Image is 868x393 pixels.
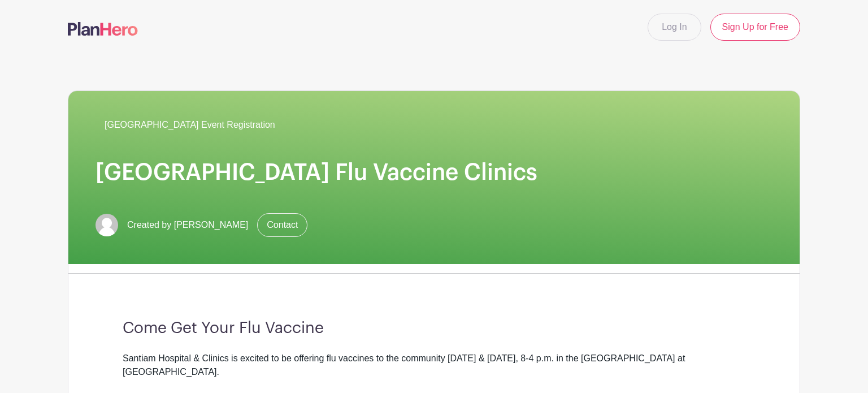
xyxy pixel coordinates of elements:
[123,319,745,338] h3: Come Get Your Flu Vaccine
[96,159,772,186] h1: [GEOGRAPHIC_DATA] Flu Vaccine Clinics
[68,22,138,36] img: logo-507f7623f17ff9eddc593b1ce0a138ce2505c220e1c5a4e2b4648c50719b7d32.svg
[105,118,275,132] span: [GEOGRAPHIC_DATA] Event Registration
[648,14,701,41] a: Log In
[257,213,307,237] a: Contact
[710,14,800,41] a: Sign Up for Free
[96,214,118,236] img: default-ce2991bfa6775e67f084385cd625a349d9dcbb7a52a09fb2fda1e96e2d18dcdb.png
[127,218,248,232] span: Created by [PERSON_NAME]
